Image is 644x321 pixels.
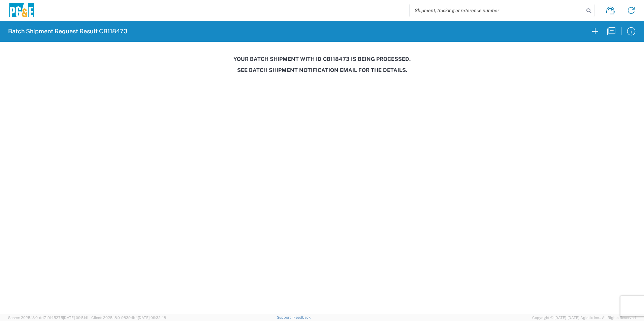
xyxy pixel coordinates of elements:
span: Client: 2025.18.0-9839db4 [91,316,166,320]
h2: Batch Shipment Request Result CB118473 [8,27,128,35]
span: [DATE] 09:32:48 [138,316,166,320]
h3: Your batch shipment with id CB118473 is being processed. [5,56,639,62]
img: pge [8,3,35,19]
span: Server: 2025.18.0-dd719145275 [8,316,88,320]
span: [DATE] 09:51:11 [63,316,88,320]
a: Support [277,315,294,319]
a: Feedback [293,315,311,319]
input: Shipment, tracking or reference number [410,4,584,17]
span: Copyright © [DATE]-[DATE] Agistix Inc., All Rights Reserved [532,315,636,321]
h3: See Batch Shipment Notification email for the details. [5,67,639,73]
